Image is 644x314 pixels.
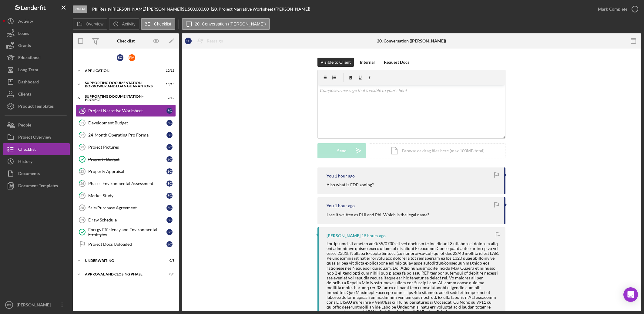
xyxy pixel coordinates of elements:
[85,259,159,262] div: Underwriting
[3,64,70,76] button: Long-Term
[154,22,171,26] label: Checklist
[3,39,70,52] a: Grants
[76,165,176,177] a: 25Property AppraisalSC
[384,58,409,67] div: Request Docs
[18,155,32,169] div: History
[327,211,429,218] p: I see it written as PHI and Phi. Which is the legal name?
[3,76,70,88] button: Dashboard
[117,39,135,43] div: Checklist
[85,81,159,88] div: Supporting Documentation - Borrower and Loan Guarantors
[76,202,176,214] a: 28Sale/Purchase AgreementSC
[327,233,361,238] div: [PERSON_NAME]
[182,18,270,30] button: 20. Conversation ([PERSON_NAME])
[166,108,173,114] div: S C
[80,206,84,210] tspan: 28
[88,157,166,162] div: Property Budget
[76,141,176,153] a: 23Project PicturesSC
[598,3,627,15] div: Mark Complete
[18,143,36,157] div: Checklist
[166,205,173,211] div: S C
[76,117,176,129] a: 21Development BudgetSC
[195,22,266,26] label: 20. Conversation ([PERSON_NAME])
[76,214,176,226] a: 29Draw ScheduleSC
[623,287,638,302] div: Open Intercom Messenger
[85,95,159,102] div: Supporting Documentation - Project
[76,105,176,117] a: 20Project Narrative WorksheetSC
[86,22,103,26] label: Overview
[163,272,174,276] div: 0 / 8
[76,177,176,190] a: 26Phase I Environmental AssessmentSC
[166,181,173,187] div: S C
[85,69,159,73] div: Application
[80,109,84,113] tspan: 20
[88,145,166,150] div: Project Pictures
[76,190,176,202] a: 27Market StudySC
[112,7,182,12] div: [PERSON_NAME] [PERSON_NAME] |
[337,143,347,158] div: Send
[3,155,70,167] button: History
[327,203,334,208] div: You
[80,194,84,198] tspan: 27
[357,58,378,67] button: Internal
[317,58,354,67] button: Visible to Client
[3,131,70,143] button: Project Overview
[88,169,166,174] div: Property Appraisal
[18,52,41,65] div: Educational
[163,83,174,86] div: 13 / 15
[3,27,70,39] button: Loans
[80,121,84,125] tspan: 21
[3,167,70,180] button: Documents
[317,143,366,158] button: Send
[92,7,112,12] div: |
[166,132,173,138] div: S C
[18,119,31,133] div: People
[80,133,84,137] tspan: 22
[166,229,173,235] div: S C
[85,272,159,276] div: Approval and Closing Phase
[80,145,84,149] tspan: 23
[18,167,40,181] div: Documents
[166,168,173,174] div: S C
[327,174,334,178] div: You
[3,15,70,27] button: Activity
[377,39,446,43] div: 20. Conversation ([PERSON_NAME])
[166,120,173,126] div: S C
[76,238,176,250] a: Project Docs UploadedSC
[88,120,166,125] div: Development Budget
[327,181,374,188] p: Also what is FDP zoning?
[7,303,11,307] text: PS
[80,169,84,173] tspan: 25
[76,153,176,165] a: Property BudgetSC
[73,5,87,13] div: Open
[166,144,173,150] div: S C
[92,6,111,12] b: Phi Realty
[166,193,173,199] div: S C
[80,218,84,222] tspan: 29
[76,226,176,238] a: Energy Efficiency and Environmental StrategiesSC
[109,18,139,30] button: Activity
[166,217,173,223] div: S C
[361,233,386,238] time: 2025-08-13 21:40
[18,88,31,102] div: Clients
[3,143,70,155] button: Checklist
[80,181,84,185] tspan: 26
[88,242,166,247] div: Project Docs Uploaded
[88,205,166,210] div: Sale/Purchase Agreement
[3,88,70,100] a: Clients
[88,108,166,113] div: Project Narrative Worksheet
[320,58,351,67] div: Visible to Client
[18,100,54,114] div: Product Templates
[117,54,123,61] div: S C
[3,119,70,131] a: People
[141,18,175,30] button: Checklist
[360,58,375,67] div: Internal
[76,129,176,141] a: 2224-Month Operating Pro FormaSC
[185,38,192,44] div: S C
